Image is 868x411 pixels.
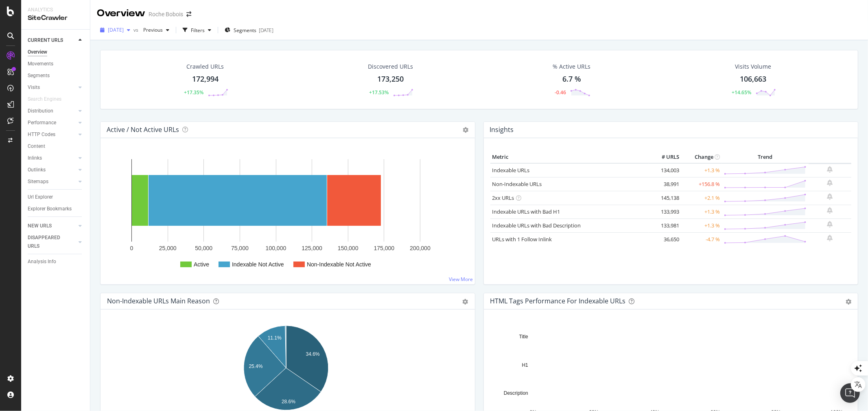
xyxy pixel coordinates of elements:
[28,48,47,56] div: Overview
[28,83,40,92] div: Visits
[368,63,413,71] div: Discovered URLs
[410,245,431,251] text: 200,000
[195,245,212,251] text: 50,000
[553,63,591,71] div: % Active URLs
[681,151,722,163] th: Change
[681,218,722,232] td: +1.3 %
[97,24,133,37] button: [DATE]
[107,151,468,278] svg: A chart.
[232,261,284,268] text: Indexable Not Active
[268,335,282,341] text: 11.1%
[681,232,722,246] td: -4.7 %
[681,205,722,218] td: +1.3 %
[840,383,860,403] div: Open Intercom Messenger
[732,89,752,96] div: +14.65%
[722,151,809,163] th: Trend
[28,154,76,162] a: Inlinks
[28,36,76,45] a: CURRENT URLS
[374,245,395,251] text: 175,000
[28,119,56,127] div: Performance
[649,218,681,232] td: 133,981
[28,36,63,45] div: CURRENT URLS
[827,193,833,200] div: bell-plus
[370,89,389,96] div: +17.53%
[649,232,681,246] td: 36,650
[522,362,528,368] text: H1
[28,222,52,230] div: NEW URLS
[28,205,84,213] a: Explorer Bookmarks
[28,166,76,174] a: Outlinks
[266,245,286,251] text: 100,000
[302,245,322,251] text: 125,000
[492,194,514,201] a: 2xx URLs
[681,163,722,177] td: +1.3 %
[649,191,681,205] td: 145,138
[846,299,851,305] div: gear
[97,6,145,20] div: Overview
[149,10,183,18] div: Roche Bobois
[649,177,681,191] td: 38,991
[28,257,56,266] div: Analysis Info
[191,27,205,34] div: Filters
[28,177,76,186] a: Sitemaps
[740,74,766,84] div: 106,663
[28,83,76,92] a: Visits
[133,26,140,33] span: vs
[492,236,552,243] a: URLs with 1 Follow Inlink
[28,193,84,201] a: Url Explorer
[130,245,133,251] text: 0
[519,334,528,340] text: Title
[649,205,681,218] td: 133,993
[490,151,649,163] th: Metric
[306,351,320,357] text: 34.6%
[492,167,530,174] a: Indexable URLs
[307,261,371,268] text: Non-Indexable Not Active
[282,399,295,405] text: 28.6%
[735,63,771,71] div: Visits Volume
[28,107,53,115] div: Distribution
[28,60,84,68] a: Movements
[221,24,277,37] button: Segments[DATE]
[186,11,191,17] div: arrow-right-arrow-left
[28,60,53,68] div: Movements
[28,119,76,127] a: Performance
[827,180,833,186] div: bell-plus
[827,221,833,227] div: bell-plus
[28,142,45,151] div: Content
[649,151,681,163] th: # URLS
[492,208,560,215] a: Indexable URLs with Bad H1
[28,205,72,213] div: Explorer Bookmarks
[192,74,219,84] div: 172,994
[28,234,69,251] div: DISAPPEARED URLS
[28,71,84,80] a: Segments
[107,124,179,135] h4: Active / Not Active URLs
[28,166,46,174] div: Outlinks
[463,127,469,133] i: Options
[463,299,468,305] div: gear
[338,245,359,251] text: 150,000
[184,89,204,96] div: +17.35%
[28,234,76,251] a: DISAPPEARED URLS
[562,74,581,84] div: 6.7 %
[492,222,581,229] a: Indexable URLs with Bad Description
[108,26,124,33] span: 2025 Sep. 15th
[28,13,83,23] div: SiteCrawler
[28,130,76,139] a: HTTP Codes
[28,142,84,151] a: Content
[555,89,566,96] div: -0.46
[159,245,177,251] text: 25,000
[827,235,833,241] div: bell-plus
[492,180,542,188] a: Non-Indexable URLs
[827,207,833,214] div: bell-plus
[140,24,173,37] button: Previous
[827,166,833,173] div: bell-plus
[28,193,53,201] div: Url Explorer
[28,154,42,162] div: Inlinks
[681,177,722,191] td: +156.8 %
[490,297,626,305] div: HTML Tags Performance for Indexable URLs
[140,26,163,33] span: Previous
[28,177,48,186] div: Sitemaps
[28,222,76,230] a: NEW URLS
[249,363,263,369] text: 25.4%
